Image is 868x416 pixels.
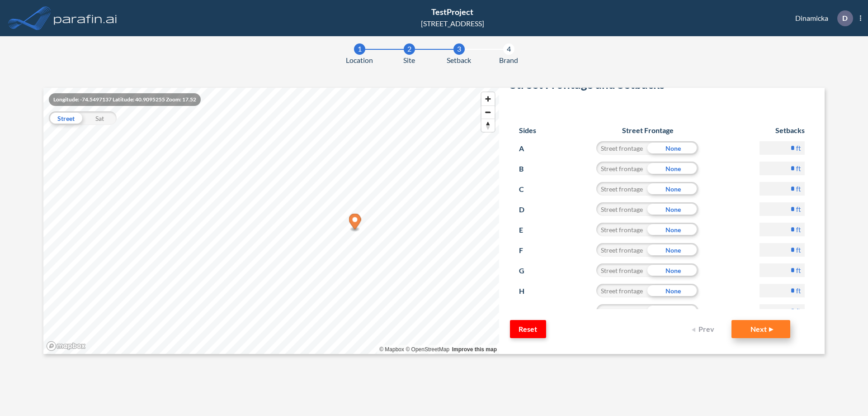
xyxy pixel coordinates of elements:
p: D [842,14,848,22]
label: ft [796,245,801,254]
p: H [519,284,536,298]
div: Sat [83,111,117,125]
h6: Sides [519,126,536,134]
canvas: Map [43,88,499,354]
div: Street frontage [596,263,647,277]
div: Street [49,111,83,125]
div: None [647,202,698,216]
div: Street frontage [596,182,647,196]
div: None [647,304,698,318]
h6: Street Frontage [588,126,708,134]
a: Improve this map [452,346,497,353]
button: Reset [510,320,546,338]
label: ft [796,266,801,275]
div: [STREET_ADDRESS] [421,18,484,29]
p: D [519,202,536,217]
span: Site [403,55,415,66]
div: 3 [453,43,465,55]
label: ft [796,143,801,153]
div: Dinamicka [782,10,861,26]
button: Reset bearing to north [481,119,495,132]
div: Street frontage [596,284,647,297]
div: Street frontage [596,223,647,236]
button: Next [731,320,790,338]
label: ft [796,306,801,316]
label: ft [796,286,801,295]
button: Zoom in [481,92,495,105]
label: ft [796,205,801,214]
p: C [519,182,536,196]
span: Location [346,55,373,66]
div: Street frontage [596,141,647,155]
div: None [647,141,698,155]
div: Street frontage [596,202,647,216]
label: ft [796,184,801,193]
span: Brand [499,55,518,66]
a: OpenStreetMap [406,346,449,353]
div: None [647,284,698,297]
div: Street frontage [596,162,647,175]
div: 1 [354,43,365,55]
button: Prev [686,320,722,338]
div: 4 [503,43,514,55]
div: None [647,223,698,236]
p: G [519,263,536,278]
div: None [647,263,698,277]
div: None [647,243,698,257]
div: Street frontage [596,304,647,318]
span: Setback [447,55,471,66]
a: Mapbox [379,346,404,353]
a: Mapbox homepage [46,341,86,351]
div: Street frontage [596,243,647,257]
h6: Setbacks [759,126,805,134]
label: ft [796,225,801,234]
p: F [519,243,536,258]
img: logo [52,9,119,27]
p: I [519,304,536,319]
label: ft [796,164,801,173]
p: E [519,223,536,237]
p: B [519,162,536,176]
div: Map marker [349,214,361,232]
button: Zoom out [481,105,495,119]
span: Reset bearing to north [481,119,495,132]
div: Longitude: -74.5497137 Latitude: 40.9095255 Zoom: 17.52 [49,93,201,106]
div: None [647,182,698,196]
p: A [519,141,536,156]
div: None [647,162,698,175]
div: 2 [404,43,415,55]
span: TestProject [431,7,473,17]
